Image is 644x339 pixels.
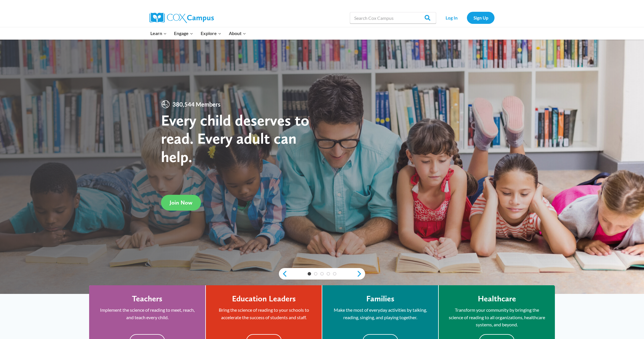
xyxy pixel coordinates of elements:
a: 4 [327,272,330,276]
h4: Families [366,294,394,304]
strong: Every child deserves to read. Every adult can help. [161,111,309,166]
span: About [229,30,246,37]
a: previous [279,270,287,277]
img: Cox Campus [149,13,214,23]
a: Log In [439,12,464,24]
h4: Healthcare [478,294,516,304]
a: 2 [314,272,317,276]
a: next [356,270,365,277]
h4: Education Leaders [232,294,296,304]
nav: Primary Navigation [147,27,250,39]
span: 380,544 Members [170,100,223,109]
nav: Secondary Navigation [439,12,494,24]
a: 3 [320,272,324,276]
span: Engage [174,30,193,37]
p: Implement the science of reading to meet, reach, and teach every child. [98,306,197,321]
p: Bring the science of reading to your schools to accelerate the success of students and staff. [214,306,313,321]
input: Search Cox Campus [350,12,436,24]
h4: Teachers [132,294,162,304]
p: Make the most of everyday activities by talking, reading, singing, and playing together. [331,306,430,321]
span: Learn [150,30,167,37]
span: Explore [201,30,221,37]
a: Join Now [161,195,201,211]
p: Transform your community by bringing the science of reading to all organizations, healthcare syst... [447,306,546,328]
a: 5 [333,272,336,276]
span: Join Now [170,199,192,206]
a: 1 [308,272,311,276]
div: content slider buttons [279,268,365,280]
a: Sign Up [467,12,494,24]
